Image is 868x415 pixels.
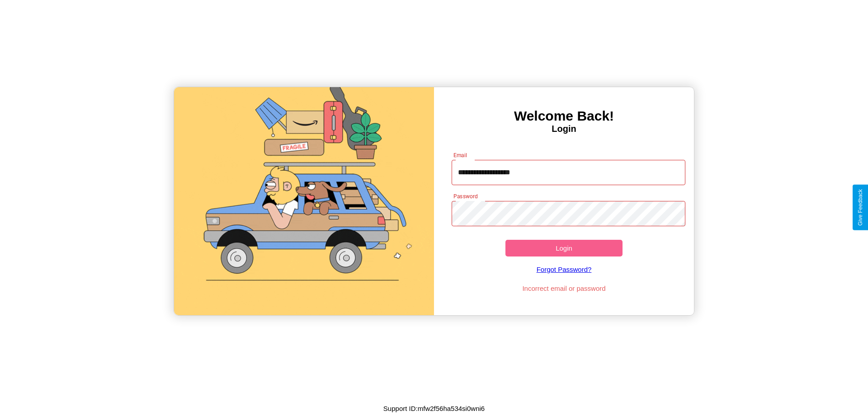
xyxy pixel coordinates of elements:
label: Password [453,192,477,200]
div: Give Feedback [857,189,863,226]
p: Support ID: mfw2f56ha534si0wni6 [383,402,485,415]
a: Forgot Password? [447,256,681,282]
button: Login [505,240,623,256]
h3: Welcome Back! [434,108,694,124]
label: Email [453,151,467,159]
p: Incorrect email or password [447,282,681,294]
h4: Login [434,124,694,134]
img: gif [174,87,434,315]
